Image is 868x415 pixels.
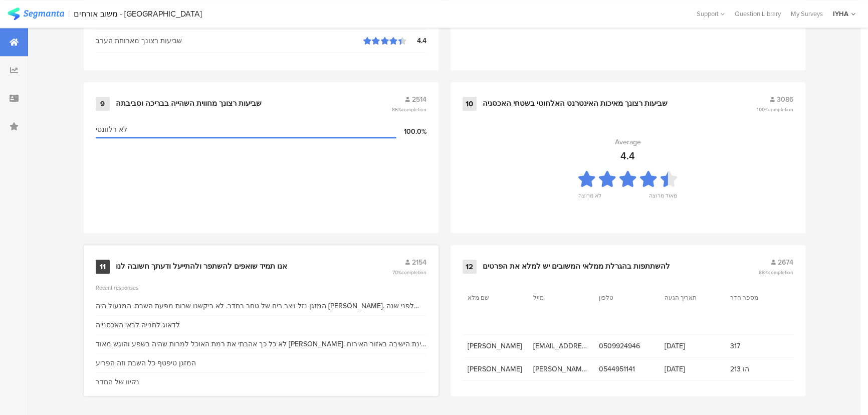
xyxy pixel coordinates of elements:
[757,106,793,113] span: 100%
[665,364,720,374] span: [DATE]
[533,293,578,302] section: מייל
[768,269,793,276] span: completion
[759,269,793,276] span: 88%
[96,284,426,292] div: Recent responses
[401,269,426,276] span: completion
[615,137,641,147] div: Average
[96,320,180,330] div: לדאוג לחנייה לבאי האכסנייה
[483,262,670,272] div: להשתתפות בהגרלת ממלאי המשובים יש למלא את הפרטים
[96,377,139,387] div: נקיון של החדר
[96,260,110,274] div: 11
[533,341,589,351] span: [EMAIL_ADDRESS][DOMAIN_NAME]
[396,126,426,137] div: 100.0%
[786,9,828,19] a: My Surveys
[778,257,793,268] span: 2674
[468,293,513,302] section: שם מלא
[463,260,477,274] div: 12
[483,99,668,109] div: שביעות רצונך מאיכות האינטרנט האלחוטי בשטחי האכסניה
[697,6,725,22] div: Support
[578,191,601,205] div: לא מרוצה
[96,339,426,349] div: לא כל כך אהבתי את רמת האוכל למרות שהיה בשפע והוגש מאוד [PERSON_NAME]. פינת הישיבה באזור האירוח של...
[599,364,655,374] span: 0544951141
[649,191,677,205] div: מאוד מרוצה
[392,269,426,276] span: 70%
[96,301,426,311] div: המזגן נזל ויצר ריח של טחב בחדר. לא ביקשנו שרות מפעת השבת. המנעול היה [PERSON_NAME]. לפני שנה היינ...
[768,106,793,113] span: completion
[406,36,426,46] div: 4.4
[665,341,720,351] span: [DATE]
[599,341,655,351] span: 0509924946
[412,257,426,268] span: 2154
[533,364,589,374] span: [PERSON_NAME][EMAIL_ADDRESS][DOMAIN_NAME]
[468,341,523,351] span: [PERSON_NAME]
[463,97,477,111] div: 10
[392,106,426,113] span: 86%
[74,9,202,19] div: משוב אורחים - [GEOGRAPHIC_DATA]
[730,341,786,351] span: 317
[8,8,64,20] img: segmanta logo
[833,9,848,19] div: IYHA
[620,148,635,163] div: 4.4
[401,106,426,113] span: completion
[96,36,363,46] div: שביעות רצונך מארוחת הערב
[96,124,127,135] span: לא רלוונטי
[116,262,287,272] div: אנו תמיד שואפים להשתפר ולהתייעל ודעתך חשובה לנו
[412,94,426,105] span: 2514
[730,293,775,302] section: מספר חדר
[777,94,793,105] span: 3086
[730,364,786,374] span: 213 הו
[96,97,110,111] div: 9
[68,8,70,20] div: |
[116,99,262,109] div: שביעות רצונך מחווית השהייה בבריכה וסביבתה
[665,293,710,302] section: תאריך הגעה
[96,358,196,368] div: המזגן טיפטף כל השבת וזה הפריע
[468,364,523,374] span: [PERSON_NAME]
[599,293,644,302] section: טלפון
[730,9,786,19] a: Question Library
